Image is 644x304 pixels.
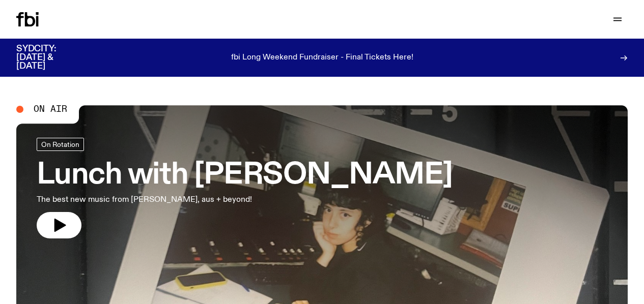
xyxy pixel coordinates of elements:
h3: Lunch with [PERSON_NAME] [37,161,453,190]
a: Lunch with [PERSON_NAME]The best new music from [PERSON_NAME], aus + beyond! [37,138,453,238]
h3: SYDCITY: [DATE] & [DATE] [16,45,81,71]
p: The best new music from [PERSON_NAME], aus + beyond! [37,194,297,206]
p: fbi Long Weekend Fundraiser - Final Tickets Here! [231,53,413,63]
span: On Air [34,105,67,114]
a: On Rotation [37,138,84,151]
span: On Rotation [41,141,79,148]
